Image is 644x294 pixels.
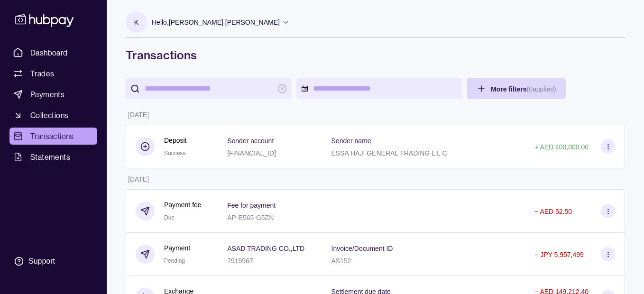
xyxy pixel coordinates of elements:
span: More filters [491,85,556,93]
span: Payments [30,89,64,100]
a: Trades [9,65,97,82]
a: Payments [9,86,97,103]
p: Fee for payment [227,202,276,209]
p: ASAD TRADING CO.,LTD [227,245,304,252]
div: Support [28,256,55,266]
a: Support [9,251,97,271]
span: Collections [30,110,68,121]
p: + AED 400,000.00 [534,143,589,151]
p: Payment [164,243,190,253]
p: [FINANCIAL_ID] [227,149,276,157]
span: Success [164,150,185,156]
a: Dashboard [9,44,97,61]
p: ( 0 applied) [526,85,556,93]
button: More filters(0applied) [467,78,566,99]
p: Sender name [331,137,371,145]
p: Invoice/Document ID [331,245,393,252]
p: AS152 [331,257,351,265]
span: Statements [30,151,70,163]
a: Transactions [9,128,97,145]
input: search [145,78,273,99]
p: Deposit [164,135,186,146]
p: ESSA HAJI GENERAL TRADING L L C [331,149,447,157]
p: K [134,17,138,28]
p: − JPY 5,957,499 [534,251,584,258]
span: Transactions [30,130,74,142]
p: − AED 52.50 [534,208,572,215]
p: Hello, [PERSON_NAME] [PERSON_NAME] [152,17,280,28]
span: Dashboard [30,47,68,58]
p: [DATE] [128,111,149,119]
p: [DATE] [128,175,149,183]
a: Collections [9,107,97,124]
p: AP-E565-G5ZN [227,214,274,221]
a: Statements [9,148,97,165]
span: Pending [164,257,185,264]
span: Trades [30,68,54,79]
span: Due [164,214,175,221]
h1: Transactions [126,47,625,63]
p: Sender account [227,137,274,145]
p: 7915967 [227,257,253,265]
p: Payment fee [164,200,202,210]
